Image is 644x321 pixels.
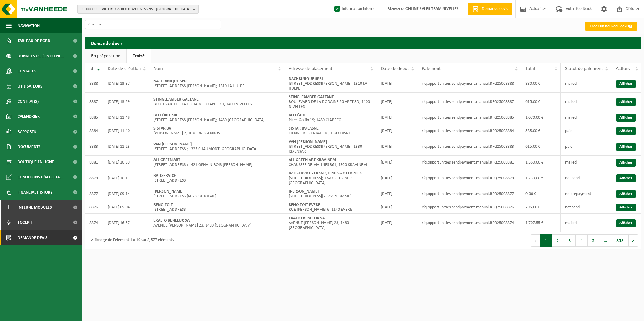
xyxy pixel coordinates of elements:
span: Boutique en ligne [18,154,54,170]
td: AVENUE [PERSON_NAME] 23; 1480 [GEOGRAPHIC_DATA] [284,214,377,232]
td: [DATE] 10:11 [103,169,149,187]
span: not send [565,176,580,180]
span: … [599,234,612,247]
td: AVENUE [PERSON_NAME] 23; 1480 [GEOGRAPHIC_DATA] [149,214,284,232]
td: [STREET_ADDRESS][PERSON_NAME]; 1310 LA HULPE [284,74,377,93]
a: Traité [127,49,151,63]
span: mailed [565,81,577,86]
strong: ALL GREEN ART-KRAAINEM [289,158,336,162]
td: [DATE] [376,214,417,232]
span: Conditions d'accepta... [18,170,63,185]
span: Calendrier [18,109,40,124]
strong: BATISERVICE [153,174,176,178]
td: [DATE] 11:48 [103,111,149,124]
td: rfq.opportunities.sendpayment.manual.RFQ25008884 [417,124,521,137]
strong: SISTAR BV-LASNE [289,126,319,131]
button: 4 [576,234,588,247]
span: Paiement [422,66,441,71]
td: BOULEVARD DE LA DODAINE 50 APPT 3D; 1400 NIVELLES [149,93,284,111]
span: Demande devis [480,6,509,12]
td: TIENNE DE RENIVAL 10; 1380 LASNE [284,124,377,137]
span: not send [565,205,580,210]
td: rfq.opportunities.sendpayment.manual.RFQ25008887 [417,93,521,111]
td: [DATE] [376,200,417,214]
td: 0,00 € [521,187,561,200]
td: CHAUSSEE DE MALINES 361; 1950 KRAAINEM [284,156,377,169]
td: 8884 [85,124,103,137]
a: Demande devis [468,3,512,15]
a: Afficher [616,98,636,106]
td: rfq.opportunities.sendpayment.manual.RFQ25008883 [417,137,521,156]
td: 615,00 € [521,93,561,111]
span: Date de création [108,66,141,71]
strong: [PERSON_NAME] [289,189,319,194]
td: 615,00 € [521,137,561,156]
td: 1 560,00 € [521,156,561,169]
td: [DATE] 16:57 [103,214,149,232]
span: Utilisateurs [18,79,42,94]
td: [DATE] [376,93,417,111]
strong: VAN [PERSON_NAME] [289,140,327,144]
strong: ALL GREEN ART [153,158,180,162]
td: 1 707,55 € [521,214,561,232]
span: Demande devis [18,230,48,245]
strong: SISTAR BV [153,126,171,131]
strong: NACHRINIQUE SPRL [289,77,324,81]
span: Documents [18,139,41,154]
span: Adresse de placement [289,66,332,71]
span: Rapports [18,124,36,139]
td: [DATE] 09:04 [103,200,149,214]
td: rfq.opportunities.sendpayment.manual.RFQ25008885 [417,111,521,124]
span: no prepayment [565,192,591,196]
a: Afficher [616,204,636,211]
td: [DATE] 09:14 [103,187,149,200]
td: [DATE] 11:40 [103,124,149,137]
td: [DATE] 11:23 [103,137,149,156]
strong: BELLI'ART [289,113,306,117]
td: [STREET_ADDRESS] [149,169,284,187]
td: 8874 [85,214,103,232]
td: [STREET_ADDRESS]; 1340 OTTIGNIES-[GEOGRAPHIC_DATA] [284,169,377,187]
span: Données de l'entrepr... [18,48,64,64]
span: Actions [616,66,630,71]
span: Interne modules [18,200,52,215]
h2: Demande devis [85,37,641,49]
button: Previous [531,234,540,247]
label: Information interne [333,5,375,14]
td: 8879 [85,169,103,187]
a: Afficher [616,219,636,227]
button: 1 [540,234,552,247]
td: [DATE] 10:39 [103,156,149,169]
a: Afficher [616,127,636,135]
span: Toolkit [18,215,33,230]
td: [PERSON_NAME] 2; 1620 DROGENBOS [149,124,284,137]
span: Statut de paiement [565,66,603,71]
td: [DATE] [376,111,417,124]
span: Navigation [18,18,40,33]
td: [DATE] [376,187,417,200]
td: 8888 [85,74,103,93]
td: [STREET_ADDRESS]; 1325 CHAUMONT-[GEOGRAPHIC_DATA] [149,137,284,156]
button: 5 [588,234,599,247]
strong: BELLI'ART SRL [153,113,178,117]
button: 358 [612,234,629,247]
td: 8885 [85,111,103,124]
td: [STREET_ADDRESS][PERSON_NAME] [149,187,284,200]
td: rfq.opportunities.sendpayment.manual.RFQ25008881 [417,156,521,169]
span: 01-000001 - VILLEROY & BOCH WELLNESS NV - [GEOGRAPHIC_DATA] [81,5,190,14]
td: [DATE] 13:37 [103,74,149,93]
span: Date de début [381,66,409,71]
span: mailed [565,160,577,165]
td: 585,00 € [521,124,561,137]
strong: [PERSON_NAME] [153,189,184,194]
span: Id [89,66,93,71]
td: 705,00 € [521,200,561,214]
a: Afficher [616,114,636,122]
span: Contrat(s) [18,94,39,109]
td: [STREET_ADDRESS] [149,200,284,214]
td: 8877 [85,187,103,200]
td: 1 070,00 € [521,111,561,124]
a: Afficher [616,159,636,167]
strong: ONLINE SALES TEAM NIVELLES [405,7,459,11]
strong: RENO-TOIT [153,203,173,207]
